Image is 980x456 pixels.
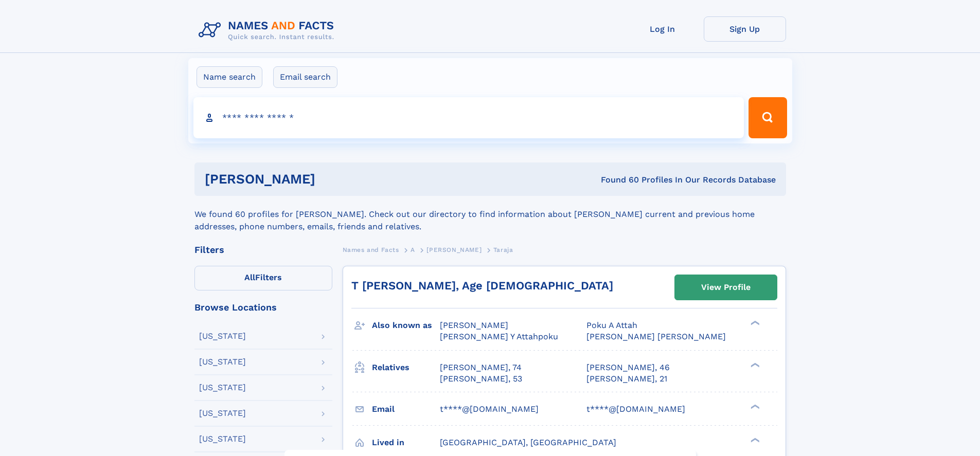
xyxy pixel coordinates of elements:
[199,384,246,392] div: [US_STATE]
[748,320,760,326] div: ❯
[194,196,786,233] div: We found 60 profiles for [PERSON_NAME]. Check out our directory to find information about [PERSON...
[586,320,637,330] span: Poku A Attah
[704,16,786,42] a: Sign Up
[749,97,787,138] button: Search Button
[748,436,760,443] div: ❯
[244,272,255,282] span: All
[199,409,246,417] div: [US_STATE]
[621,16,704,42] a: Log In
[586,362,670,373] a: [PERSON_NAME], 46
[493,246,513,253] span: Taraja
[411,246,415,253] span: A
[194,303,332,312] div: Browse Locations
[351,279,613,292] a: T [PERSON_NAME], Age [DEMOGRAPHIC_DATA]
[675,275,777,300] a: View Profile
[440,332,558,341] span: [PERSON_NAME] Y Attahpoku
[199,435,246,443] div: [US_STATE]
[273,66,337,88] label: Email search
[193,97,744,138] input: search input
[440,373,522,385] a: [PERSON_NAME], 53
[194,245,332,254] div: Filters
[372,317,440,334] h3: Also known as
[199,332,246,340] div: [US_STATE]
[372,400,440,418] h3: Email
[748,403,760,410] div: ❯
[440,320,508,330] span: [PERSON_NAME]
[194,266,332,290] label: Filters
[343,243,399,256] a: Names and Facts
[372,434,440,451] h3: Lived in
[205,173,458,186] h1: [PERSON_NAME]
[701,276,751,299] div: View Profile
[458,174,776,186] div: Found 60 Profiles In Our Records Database
[440,437,616,447] span: [GEOGRAPHIC_DATA], [GEOGRAPHIC_DATA]
[440,362,522,373] a: [PERSON_NAME], 74
[426,243,482,256] a: [PERSON_NAME]
[411,243,415,256] a: A
[194,16,343,44] img: Logo Names and Facts
[748,361,760,368] div: ❯
[372,359,440,376] h3: Relatives
[197,66,262,88] label: Name search
[586,373,667,385] a: [PERSON_NAME], 21
[426,246,482,253] span: [PERSON_NAME]
[199,358,246,366] div: [US_STATE]
[586,332,726,341] span: [PERSON_NAME] [PERSON_NAME]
